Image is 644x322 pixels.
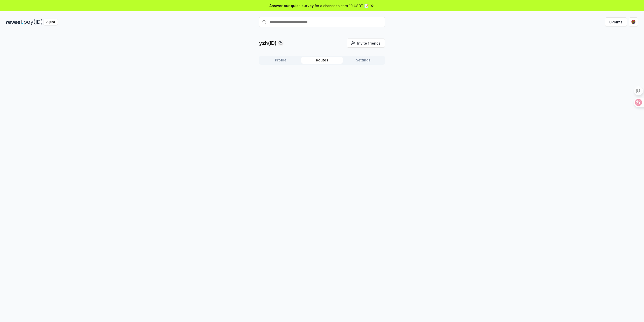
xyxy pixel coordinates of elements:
[260,57,301,64] button: Profile
[605,17,627,26] button: 0Points
[44,19,58,25] div: Alpha
[315,3,369,8] span: for a chance to earn 10 USDT 📝
[343,57,384,64] button: Settings
[357,41,381,46] span: Invite friends
[24,19,43,25] img: pay_id
[301,57,343,64] button: Routes
[6,19,23,25] img: reveel_dark
[347,39,385,48] button: Invite friends
[259,40,276,47] p: yzh(ID)
[269,3,314,8] span: Answer our quick survey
